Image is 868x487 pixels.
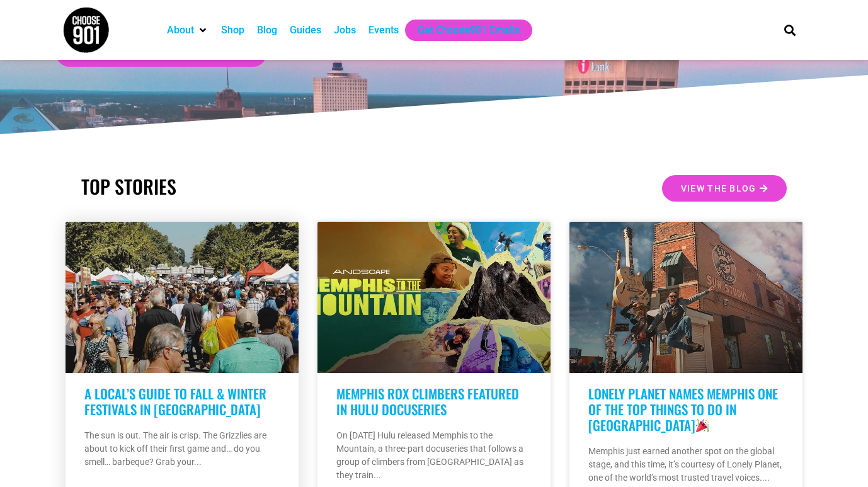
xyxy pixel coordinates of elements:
[161,20,215,41] div: About
[588,384,778,435] a: Lonely Planet Names Memphis One of the Top Things to Do in [GEOGRAPHIC_DATA]
[336,429,532,482] p: On [DATE] Hulu released Memphis to the Mountain, a three-part docuseries that follows a group of ...
[418,23,520,38] a: Get Choose901 Emails
[662,175,787,202] a: View the Blog
[161,20,763,41] nav: Main nav
[569,222,802,373] a: Two people jumping in front of a building with a guitar, featuring The Edge.
[84,429,280,469] p: The sun is out. The air is crisp. The Grizzlies are about to kick off their first game and… do yo...
[696,419,709,432] img: 🎉
[588,445,784,484] p: Memphis just earned another spot on the global stage, and this time, it’s courtesy of Lonely Plan...
[681,184,757,193] span: View the Blog
[336,384,519,419] a: Memphis Rox Climbers Featured in Hulu Docuseries
[81,175,428,198] h2: TOP STORIES
[167,23,194,38] a: About
[780,20,801,40] div: Search
[368,23,399,38] a: Events
[221,23,244,38] a: Shop
[84,384,266,419] a: A Local’s Guide to Fall & Winter Festivals in [GEOGRAPHIC_DATA]
[257,23,277,38] a: Blog
[334,23,356,38] a: Jobs
[290,23,321,38] a: Guides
